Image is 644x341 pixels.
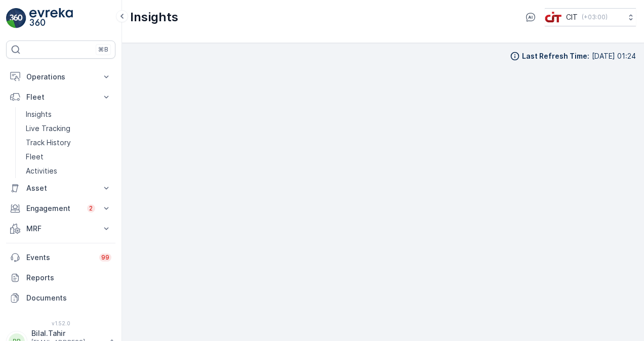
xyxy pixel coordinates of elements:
p: Fleet [26,152,44,162]
p: Last Refresh Time : [522,51,589,61]
button: Engagement2 [6,198,115,219]
p: Fleet [26,92,95,102]
a: Events99 [6,247,115,268]
p: ⌘B [98,46,108,54]
p: CIT [566,12,578,22]
a: Fleet [22,150,115,164]
a: Live Tracking [22,121,115,136]
p: Insights [130,9,178,25]
p: Live Tracking [26,123,70,134]
img: logo_light-DOdMpM7g.png [29,8,73,28]
button: CIT(+03:00) [545,8,636,26]
a: Documents [6,288,115,308]
button: Operations [6,67,115,87]
img: logo [6,8,26,28]
a: Reports [6,268,115,288]
p: Reports [26,273,111,283]
p: Activities [26,166,57,176]
p: 2 [89,204,93,212]
p: Documents [26,293,111,303]
a: Activities [22,164,115,178]
span: v 1.52.0 [6,320,115,326]
p: Track History [26,138,71,148]
p: ( +03:00 ) [582,13,608,21]
p: Events [26,252,93,263]
img: cit-logo_pOk6rL0.png [545,12,562,23]
p: [DATE] 01:24 [592,51,636,61]
p: MRF [26,224,95,234]
button: Fleet [6,87,115,107]
p: 99 [101,253,109,262]
button: MRF [6,219,115,239]
a: Insights [22,107,115,121]
p: Asset [26,183,95,193]
a: Track History [22,136,115,150]
button: Asset [6,178,115,198]
p: Insights [26,109,52,119]
p: Bilal.Tahir [31,328,104,338]
p: Operations [26,72,95,82]
p: Engagement [26,203,81,214]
